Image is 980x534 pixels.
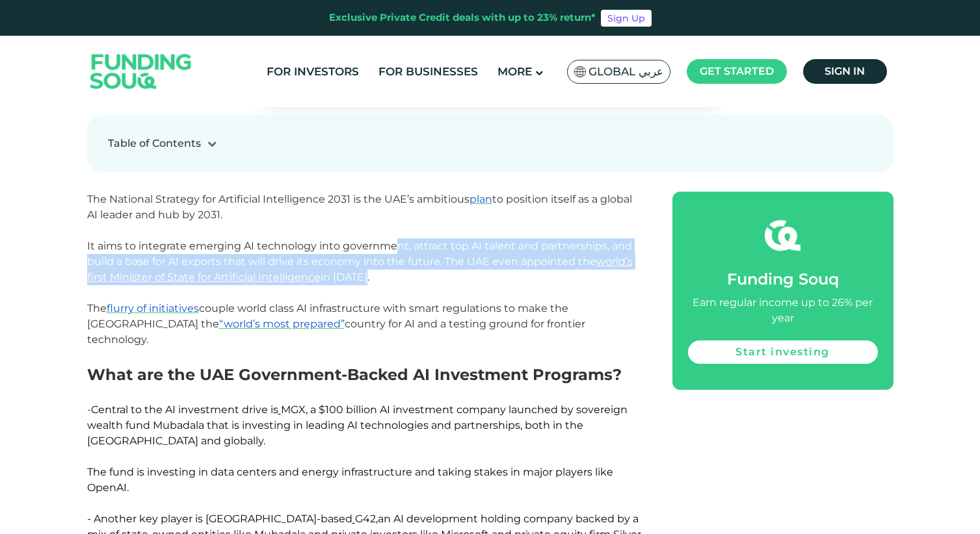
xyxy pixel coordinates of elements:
span: - [87,403,628,494]
span: Sign in [825,65,865,77]
div: Table of Contents [108,136,201,151]
img: Logo [77,39,205,105]
span: Get started [700,65,774,77]
span: More [497,65,532,78]
a: plan [470,193,492,205]
span: Funding Souq [727,270,839,288]
a: Sign Up [601,10,652,27]
div: Earn regular income up to 26% per year [688,295,878,326]
a: flurry of initiatives [107,302,199,314]
a: Start investing [688,340,878,364]
a: For Businesses [375,61,481,83]
div: Exclusive Private Credit deals with up to 23% return* [329,10,596,25]
img: fsicon [765,218,801,253]
span: , [376,513,378,525]
span: What are the UAE Government-Backed AI Investment Programs? [87,365,622,384]
span: The National Strategy for Artificial Intelligence 2031 is the UAE’s ambitious to position itself ... [87,193,633,346]
a: For Investors [263,61,362,83]
a: Sign in [803,59,887,84]
span: Central to the AI investment drive is MGX, a $100 billion AI investment company launched by sover... [87,403,628,494]
img: SA Flag [574,66,586,77]
span: Global عربي [589,64,663,79]
a: “world’s most prepared” [219,318,345,330]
